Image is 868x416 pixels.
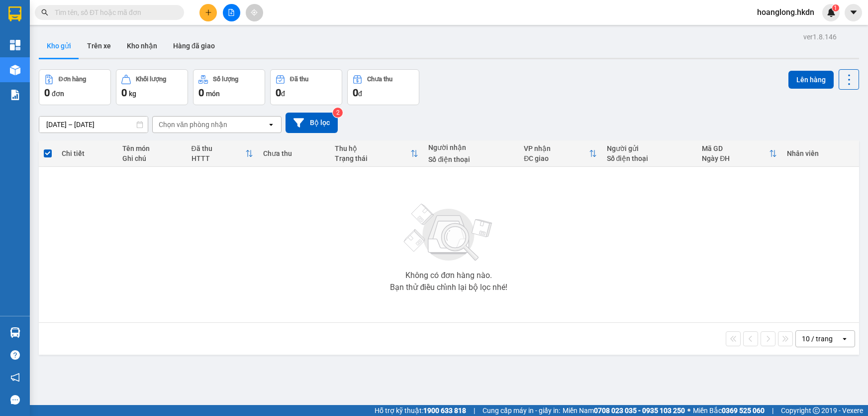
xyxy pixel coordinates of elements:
button: caret-down [845,4,862,21]
button: Chưa thu0đ [347,69,419,105]
button: Khối lượng0kg [116,69,188,105]
span: 0 [276,87,281,99]
th: Toggle SortBy [187,140,258,167]
button: plus [199,4,217,21]
img: dashboard-icon [10,40,20,50]
span: | [772,405,773,416]
button: Bộ lọc [286,113,338,133]
span: caret-down [849,8,858,17]
span: món [206,90,220,98]
span: đ [358,90,362,98]
div: HTTT [192,154,245,162]
div: ĐC giao [524,154,588,162]
th: Toggle SortBy [697,140,781,167]
span: notification [10,373,20,382]
button: Kho nhận [119,34,165,58]
span: Cung cấp máy in - giấy in: [482,405,560,416]
span: file-add [228,9,235,16]
div: Chưa thu [367,76,392,83]
strong: 0708 023 035 - 0935 103 250 [594,407,685,415]
button: aim [246,4,263,21]
img: icon-new-feature [827,8,836,17]
div: Tên món [122,144,182,152]
button: file-add [223,4,240,21]
strong: 1900 633 818 [423,407,466,415]
div: Chi tiết [62,149,112,157]
img: warehouse-icon [10,327,20,338]
div: Số điện thoại [428,155,514,163]
span: search [41,9,48,16]
svg: open [267,121,275,129]
strong: 0369 525 060 [722,407,765,415]
button: Số lượng0món [193,69,265,105]
img: solution-icon [10,90,20,100]
div: Người gửi [607,144,692,152]
span: đơn [52,90,64,98]
div: Người nhận [428,143,514,151]
img: logo-vxr [8,6,21,21]
div: Trạng thái [335,154,410,162]
span: aim [251,9,258,16]
div: Ngày ĐH [702,154,769,162]
span: Hỗ trợ kỹ thuật: [375,405,466,416]
span: | [474,405,475,416]
sup: 1 [832,4,839,11]
span: 0 [44,87,50,99]
th: Toggle SortBy [330,140,423,167]
span: Miền Bắc [693,405,765,416]
img: warehouse-icon [10,65,20,75]
div: Mã GD [702,144,769,152]
span: 0 [353,87,358,99]
div: 10 / trang [802,334,833,344]
sup: 2 [333,108,343,118]
span: kg [129,90,136,98]
span: copyright [813,407,820,414]
span: question-circle [10,350,20,360]
th: Toggle SortBy [519,140,601,167]
div: Bạn thử điều chỉnh lại bộ lọc nhé! [390,283,507,291]
span: đ [281,90,285,98]
div: Đơn hàng [59,76,86,83]
input: Tìm tên, số ĐT hoặc mã đơn [55,7,172,18]
div: Khối lượng [136,76,166,83]
span: ⚪️ [687,409,690,413]
span: 0 [121,87,127,99]
button: Hàng đã giao [165,34,223,58]
span: 0 [198,87,204,99]
div: ver 1.8.146 [803,31,837,42]
span: message [10,395,20,405]
button: Lên hàng [788,71,834,89]
div: Ghi chú [122,154,182,162]
svg: open [841,335,849,343]
div: VP nhận [524,144,588,152]
div: Đã thu [290,76,308,83]
input: Select a date range. [39,117,148,133]
button: Đã thu0đ [270,69,342,105]
button: Kho gửi [39,34,79,58]
span: hoanglong.hkdn [749,6,822,18]
span: plus [205,9,212,16]
div: Số lượng [213,76,238,83]
div: Nhân viên [787,149,854,157]
div: Chưa thu [263,149,325,157]
div: Thu hộ [335,144,410,152]
div: Số điện thoại [607,154,692,162]
div: Không có đơn hàng nào. [405,272,492,279]
div: Đã thu [192,144,245,152]
img: svg+xml;base64,PHN2ZyBjbGFzcz0ibGlzdC1wbHVnX19zdmciIHhtbG5zPSJodHRwOi8vd3d3LnczLm9yZy8yMDAwL3N2Zy... [399,198,498,268]
span: Miền Nam [563,405,685,416]
button: Đơn hàng0đơn [39,69,111,105]
button: Trên xe [79,34,119,58]
span: 1 [834,4,837,11]
div: Chọn văn phòng nhận [159,120,227,130]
